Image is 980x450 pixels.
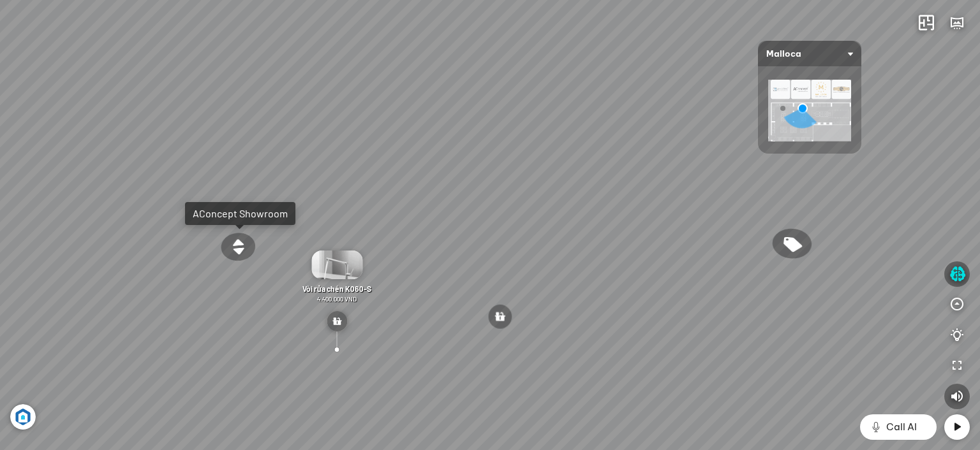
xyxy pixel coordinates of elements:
[311,250,362,279] img: V_i_r_a_ch_n_K0_NAUYDCLD99CD.gif
[327,311,347,331] img: type_countertop_H7W4Z3RXHCN6.svg
[10,404,36,430] img: Artboard_6_4x_1_F4RHW9YJWHU.jpg
[886,419,917,435] span: Call AI
[860,414,937,440] button: Call AI
[317,295,357,303] span: 4.400.000 VND
[193,207,288,220] div: AConcept Showroom
[302,284,371,293] span: Vòi rửa chén K060-S
[766,41,853,66] span: Malloca
[768,80,851,142] img: 00_KXHYH3JVN6E4.png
